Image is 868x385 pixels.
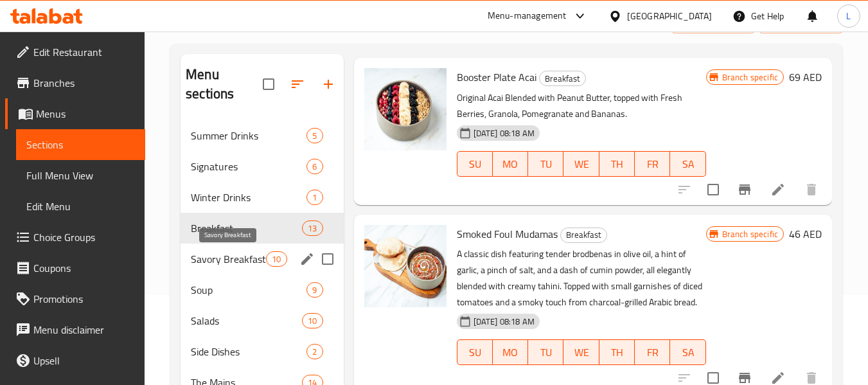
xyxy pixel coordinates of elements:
[540,71,585,86] span: Breakfast
[33,353,135,368] span: Upsell
[569,343,594,362] span: WE
[26,168,135,183] span: Full Menu View
[457,246,706,310] p: A classic dish featuring tender brodbenas in olive oil, a hint of garlic, a pinch of salt, and a ...
[16,160,145,191] a: Full Menu View
[457,90,706,122] p: Original Acai Blended with Peanut Butter, topped with Fresh Berries, Granola, Pomegranate and Ban...
[5,222,145,253] a: Choice Groups
[181,274,343,305] div: Soup9
[5,345,145,376] a: Upsell
[493,151,528,177] button: MO
[605,343,630,362] span: TH
[181,213,343,244] div: Breakfast13
[306,344,323,359] div: items
[457,224,558,244] span: Smoked Foul Mudamas
[468,127,540,139] span: [DATE] 08:18 AM
[181,120,343,151] div: Summer Drinks5
[729,174,760,205] button: Branch-specific-item
[33,322,135,337] span: Menu disclaimer
[5,314,145,345] a: Menu disclaimer
[303,222,322,235] span: 13
[846,9,851,23] span: L
[307,161,322,173] span: 6
[599,339,635,365] button: TH
[563,151,599,177] button: WE
[539,71,586,86] div: Breakfast
[563,339,599,365] button: WE
[364,68,447,150] img: Booster Plate Acai
[191,220,302,236] span: Breakfast
[191,344,306,359] span: Side Dishes
[306,159,323,174] div: items
[488,8,567,24] div: Menu-management
[307,130,322,142] span: 5
[463,155,488,174] span: SU
[5,37,145,67] a: Edit Restaurant
[457,67,536,87] span: Booster Plate Acai
[297,249,317,269] button: edit
[635,151,670,177] button: FR
[307,284,322,296] span: 9
[560,228,607,243] div: Breakfast
[307,192,322,204] span: 1
[493,339,528,365] button: MO
[302,313,323,328] div: items
[303,315,322,327] span: 10
[191,128,306,143] span: Summer Drinks
[670,151,705,177] button: SA
[26,137,135,152] span: Sections
[640,155,665,174] span: FR
[789,68,822,86] h6: 69 AED
[33,44,135,60] span: Edit Restaurant
[33,260,135,276] span: Coupons
[5,98,145,129] a: Menus
[605,155,630,174] span: TH
[457,151,493,177] button: SU
[181,336,343,367] div: Side Dishes2
[789,225,822,243] h6: 46 AED
[5,283,145,314] a: Promotions
[16,191,145,222] a: Edit Menu
[599,151,635,177] button: TH
[33,291,135,307] span: Promotions
[528,339,563,365] button: TU
[255,71,282,98] span: Select all sections
[533,155,558,174] span: TU
[468,316,540,328] span: [DATE] 08:18 AM
[181,151,343,182] div: Signatures6
[306,190,323,205] div: items
[181,244,343,274] div: Savory Breakfast10edit
[770,182,786,197] a: Edit menu item
[191,251,266,267] span: Savory Breakfast
[26,199,135,214] span: Edit Menu
[5,253,145,283] a: Coupons
[267,253,286,265] span: 10
[675,155,700,174] span: SA
[186,65,262,103] h2: Menu sections
[640,343,665,362] span: FR
[569,155,594,174] span: WE
[670,339,705,365] button: SA
[191,159,306,174] span: Signatures
[191,190,306,205] span: Winter Drinks
[463,343,488,362] span: SU
[5,67,145,98] a: Branches
[313,69,344,100] button: Add section
[306,128,323,143] div: items
[181,305,343,336] div: Salads10
[717,228,783,240] span: Branch specific
[282,69,313,100] span: Sort sections
[191,313,302,328] span: Salads
[561,228,607,242] span: Breakfast
[191,282,306,298] span: Soup
[33,75,135,91] span: Branches
[635,339,670,365] button: FR
[36,106,135,121] span: Menus
[498,343,523,362] span: MO
[675,343,700,362] span: SA
[717,71,783,84] span: Branch specific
